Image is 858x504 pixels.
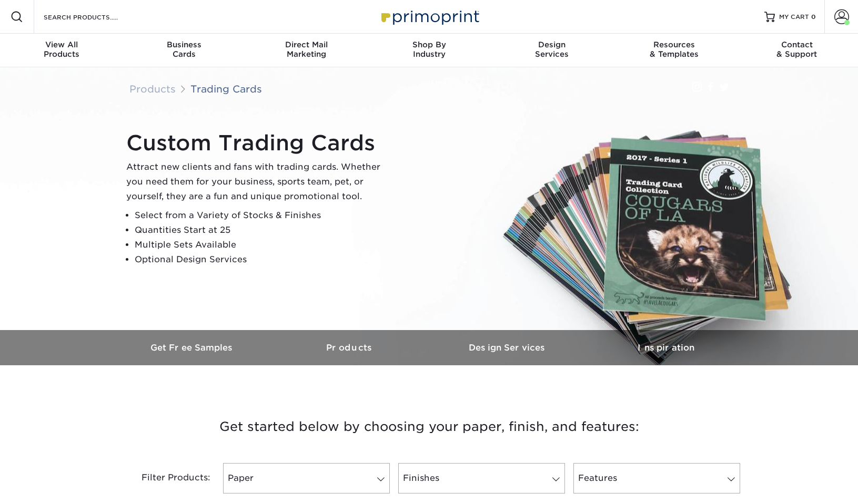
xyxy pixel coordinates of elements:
[126,130,389,156] h1: Custom Trading Cards
[135,238,389,252] li: Multiple Sets Available
[368,40,490,49] span: Shop By
[429,343,587,353] h3: Design Services
[377,5,482,28] img: Primoprint
[735,40,858,49] span: Contact
[587,330,745,365] a: Inspiration
[398,463,565,493] a: Finishes
[122,403,737,450] h3: Get started below by choosing your paper, finish, and features:
[43,11,145,23] input: SEARCH PRODUCTS.....
[114,463,219,493] div: Filter Products:
[613,40,735,49] span: Resources
[368,34,490,67] a: Shop ByIndustry
[429,330,587,365] a: Design Services
[735,34,858,67] a: Contact& Support
[368,40,490,59] div: Industry
[811,13,816,20] span: 0
[245,40,368,59] div: Marketing
[573,463,740,493] a: Features
[735,40,858,59] div: & Support
[245,40,368,49] span: Direct Mail
[271,330,429,365] a: Products
[129,83,176,95] a: Products
[123,34,245,67] a: BusinessCards
[613,34,735,67] a: Resources& Templates
[779,13,809,22] span: MY CART
[123,40,245,59] div: Cards
[135,208,389,223] li: Select from a Variety of Stocks & Finishes
[613,40,735,59] div: & Templates
[123,40,245,49] span: Business
[490,40,613,49] span: Design
[271,343,429,353] h3: Products
[135,252,389,267] li: Optional Design Services
[490,40,613,59] div: Services
[190,83,262,95] a: Trading Cards
[245,34,368,67] a: Direct MailMarketing
[587,343,745,353] h3: Inspiration
[223,463,390,493] a: Paper
[114,330,271,365] a: Get Free Samples
[126,160,389,204] p: Attract new clients and fans with trading cards. Whether you need them for your business, sports ...
[114,343,271,353] h3: Get Free Samples
[135,223,389,238] li: Quantities Start at 25
[490,34,613,67] a: DesignServices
